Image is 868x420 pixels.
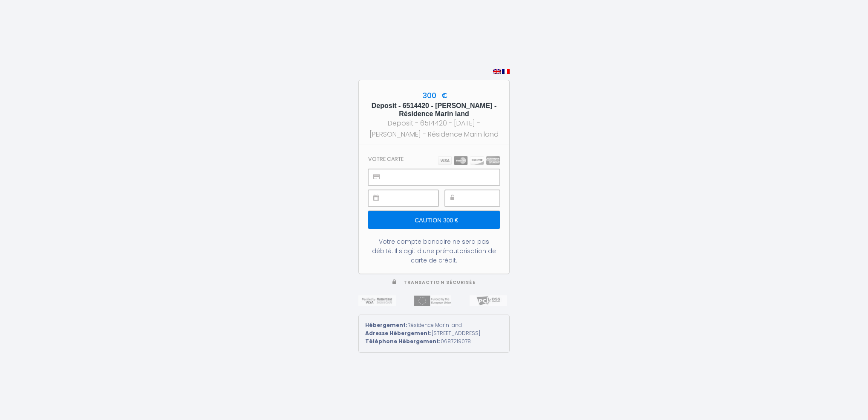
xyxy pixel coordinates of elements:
div: Votre compte bancaire ne sera pas débité. Il s'agit d'une pré-autorisation de carte de crédit. [368,237,500,265]
iframe: Secure payment input frame [387,190,438,206]
img: fr.png [502,69,510,74]
div: [STREET_ADDRESS] [365,330,503,338]
strong: Adresse Hébergement: [365,330,432,337]
h3: Votre carte [368,156,404,162]
img: en.png [493,69,501,74]
div: Résidence Marin land [365,321,503,330]
strong: Téléphone Hébergement: [365,338,441,345]
iframe: Secure payment input frame [464,190,499,206]
img: carts.png [438,156,500,165]
div: 0687219078 [365,338,503,346]
input: Caution 300 € [368,211,500,229]
span: 300 € [421,90,447,101]
strong: Hébergement: [365,321,407,329]
div: Deposit - 6514420 - [DATE] - [PERSON_NAME] - Résidence Marin land [366,118,502,139]
iframe: Secure payment input frame [387,169,499,185]
h5: Deposit - 6514420 - [PERSON_NAME] - Résidence Marin land [366,102,502,118]
span: Transaction sécurisée [404,279,476,286]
